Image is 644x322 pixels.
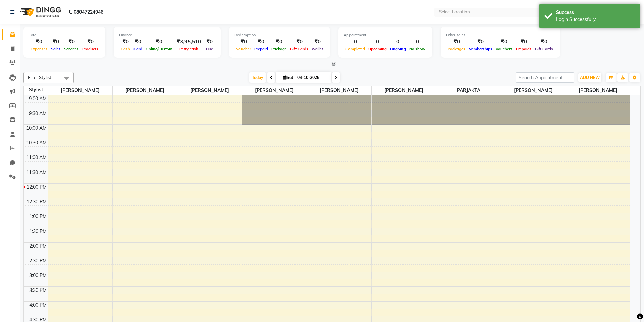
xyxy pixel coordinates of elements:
div: 12:00 PM [25,184,48,191]
span: Package [270,47,288,51]
span: [PERSON_NAME] [566,86,631,95]
div: 2:30 PM [28,257,48,264]
div: 1:30 PM [28,228,48,235]
span: [PERSON_NAME] [501,86,566,95]
div: ₹0 [514,38,533,46]
div: 10:30 AM [25,139,48,146]
span: PARJAKTA [436,86,501,95]
span: Vouchers [494,47,514,51]
span: Petty cash [178,47,200,51]
span: Voucher [234,47,253,51]
div: ₹0 [494,38,514,46]
div: Stylist [24,86,48,93]
div: ₹0 [29,38,49,46]
div: ₹0 [119,38,132,46]
span: Filter Stylist [28,75,51,80]
span: [PERSON_NAME] [372,86,436,95]
span: Packages [446,47,467,51]
div: Redemption [234,32,325,38]
div: 0 [408,38,427,46]
b: 08047224946 [74,3,103,21]
span: ADD NEW [580,75,600,80]
div: ₹0 [62,38,80,46]
span: Expenses [29,47,49,51]
span: [PERSON_NAME] [48,86,113,95]
span: Upcoming [367,47,388,51]
div: 11:00 AM [25,154,48,161]
span: Today [249,72,266,83]
span: Prepaids [514,47,533,51]
div: ₹0 [288,38,310,46]
div: 11:30 AM [25,169,48,176]
span: Due [204,47,215,51]
div: ₹0 [49,38,62,46]
div: 3:00 PM [28,272,48,279]
div: Success [556,9,635,16]
div: ₹0 [310,38,325,46]
div: Select Location [439,9,470,15]
span: Gift Cards [288,47,310,51]
button: ADD NEW [578,73,601,82]
div: 0 [388,38,408,46]
div: ₹3,95,510 [174,38,204,46]
div: Other sales [446,32,555,38]
span: [PERSON_NAME] [242,86,307,95]
input: Search Appointment [516,72,574,83]
div: ₹0 [144,38,174,46]
span: [PERSON_NAME] [177,86,242,95]
div: 0 [367,38,388,46]
div: ₹0 [234,38,253,46]
div: 12:30 PM [25,198,48,205]
span: Wallet [310,47,325,51]
span: Completed [344,47,367,51]
span: Prepaid [253,47,270,51]
div: Finance [119,32,215,38]
div: ₹0 [204,38,215,46]
div: Total [29,32,100,38]
div: 10:00 AM [25,125,48,132]
span: Sat [281,75,295,80]
span: Products [80,47,100,51]
span: Memberships [467,47,494,51]
div: 3:30 PM [28,287,48,294]
div: ₹0 [533,38,555,46]
div: ₹0 [253,38,270,46]
span: Ongoing [388,47,408,51]
div: 9:30 AM [28,110,48,117]
span: Online/Custom [144,47,174,51]
div: Appointment [344,32,427,38]
span: [PERSON_NAME] [113,86,177,95]
div: ₹0 [80,38,100,46]
div: ₹0 [446,38,467,46]
div: ₹0 [270,38,288,46]
input: 2025-10-04 [295,73,329,83]
div: 4:00 PM [28,302,48,309]
div: 0 [344,38,367,46]
div: 9:00 AM [28,95,48,102]
span: [PERSON_NAME] [307,86,371,95]
div: ₹0 [467,38,494,46]
div: Login Successfully. [556,16,635,23]
span: Gift Cards [533,47,555,51]
span: Card [132,47,144,51]
span: Cash [119,47,132,51]
div: 2:00 PM [28,243,48,250]
span: No show [408,47,427,51]
span: Sales [49,47,62,51]
div: 1:00 PM [28,213,48,220]
div: ₹0 [132,38,144,46]
span: Services [62,47,80,51]
img: logo [17,3,63,21]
